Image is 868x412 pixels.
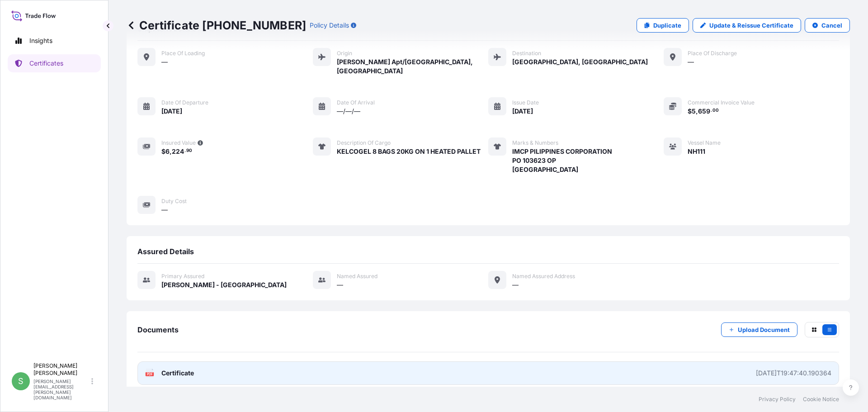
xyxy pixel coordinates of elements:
[337,50,352,57] span: Origin
[688,57,694,66] span: —
[688,147,705,156] span: NH111
[512,139,558,147] span: Marks & Numbers
[161,369,194,378] span: Certificate
[688,99,755,106] span: Commercial Invoice Value
[512,147,612,174] span: IMCP PILIPPINES CORPORATION PO 103623 OP [GEOGRAPHIC_DATA]
[8,32,101,50] a: Insights
[161,273,204,280] span: Primary assured
[692,108,696,114] span: 5
[33,362,90,377] p: [PERSON_NAME] [PERSON_NAME]
[161,198,187,205] span: Duty Cost
[512,50,541,57] span: Destination
[637,18,689,33] a: Duplicate
[127,18,306,33] p: Certificate [PHONE_NUMBER]
[512,273,575,280] span: Named Assured Address
[688,108,692,114] span: $
[337,147,481,156] span: KELCOGEL 8 BAGS 20KG ON 1 HEATED PALLET
[712,109,719,112] span: 00
[165,148,170,155] span: 6
[711,109,712,112] span: .
[688,50,737,57] span: Place of discharge
[337,107,360,116] span: —/—/—
[337,57,488,76] span: [PERSON_NAME] Apt/[GEOGRAPHIC_DATA], [GEOGRAPHIC_DATA]
[693,18,801,33] a: Update & Reissue Certificate
[33,379,90,400] p: [PERSON_NAME][EMAIL_ADDRESS][PERSON_NAME][DOMAIN_NAME]
[337,280,343,289] span: —
[512,57,648,66] span: [GEOGRAPHIC_DATA], [GEOGRAPHIC_DATA]
[337,273,377,280] span: Named Assured
[186,149,192,152] span: 90
[337,139,391,147] span: Description of cargo
[137,361,839,385] a: PDFCertificate[DATE]T19:47:40.190364
[805,18,850,33] button: Cancel
[161,205,168,214] span: —
[161,280,287,289] span: [PERSON_NAME] - [GEOGRAPHIC_DATA]
[161,57,168,66] span: —
[170,148,172,155] span: ,
[137,325,179,334] span: Documents
[803,396,839,403] a: Cookie Notice
[821,21,842,30] p: Cancel
[688,139,721,147] span: Vessel Name
[137,247,194,256] span: Assured Details
[18,377,24,386] span: S
[512,107,533,116] span: [DATE]
[756,369,831,378] div: [DATE]T19:47:40.190364
[512,280,519,289] span: —
[738,325,790,334] p: Upload Document
[161,107,182,116] span: [DATE]
[161,139,196,147] span: Insured Value
[161,50,205,57] span: Place of Loading
[721,322,797,337] button: Upload Document
[29,36,52,45] p: Insights
[696,108,698,114] span: ,
[29,59,63,68] p: Certificates
[172,148,184,155] span: 224
[709,21,793,30] p: Update & Reissue Certificate
[310,21,349,30] p: Policy Details
[512,99,539,106] span: Issue Date
[698,108,710,114] span: 659
[653,21,681,30] p: Duplicate
[147,373,153,376] text: PDF
[161,148,165,155] span: $
[184,149,186,152] span: .
[8,54,101,72] a: Certificates
[759,396,796,403] a: Privacy Policy
[161,99,208,106] span: Date of departure
[337,99,375,106] span: Date of arrival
